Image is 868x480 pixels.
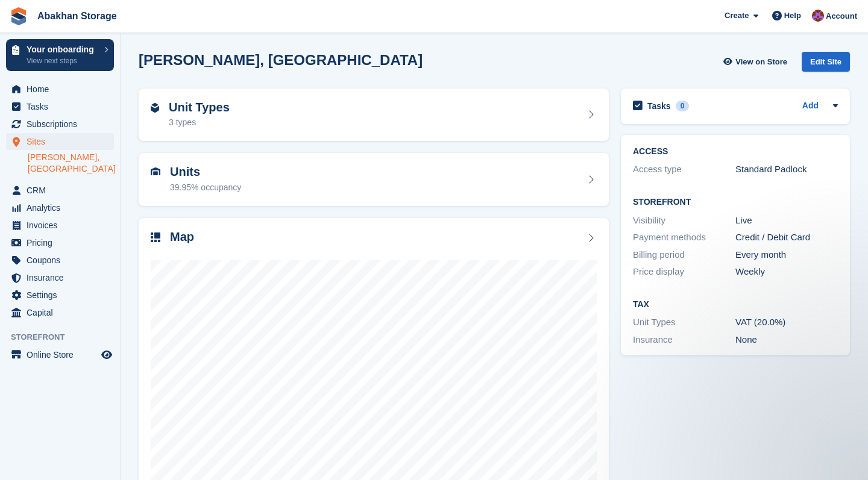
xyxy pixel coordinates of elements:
[27,182,99,199] span: CRM
[6,287,114,304] a: menu
[27,98,99,115] span: Tasks
[633,163,735,176] div: Access type
[6,98,114,115] a: menu
[735,333,838,347] div: None
[722,52,792,72] a: View on Store
[633,333,735,347] div: Insurance
[735,265,838,279] div: Weekly
[6,217,114,234] a: menu
[802,52,850,76] a: Edit Site
[27,55,98,66] p: View next steps
[6,269,114,286] a: menu
[169,101,230,114] h2: Unit Types
[27,116,99,132] span: Subscriptions
[27,217,99,234] span: Invoices
[27,304,99,321] span: Capital
[27,81,99,98] span: Home
[151,103,159,113] img: unit-type-icn-2b2737a686de81e16bb02015468b77c625bbabd49415b5ef34ead5e3b44a266d.svg
[647,101,671,111] h2: Tasks
[27,346,99,363] span: Online Store
[6,346,114,363] a: menu
[6,133,114,150] a: menu
[812,10,824,22] img: William Abakhan
[27,45,98,54] p: Your onboarding
[170,165,241,179] h2: Units
[735,163,838,176] div: Standard Padlock
[735,214,838,228] div: Live
[151,232,160,242] img: map-icn-33ee37083ee616e46c38cad1a60f524a97daa1e2b2c8c0bc3eb3415660979fc1.svg
[6,182,114,199] a: menu
[6,39,114,71] a: Your onboarding View next steps
[139,153,609,206] a: Units 39.95% occupancy
[802,99,819,113] a: Add
[6,116,114,132] a: menu
[676,101,690,111] div: 0
[6,81,114,98] a: menu
[139,89,609,142] a: Unit Types 3 types
[633,198,838,207] h2: Storefront
[633,265,735,279] div: Price display
[735,316,838,329] div: VAT (20.0%)
[633,316,735,329] div: Unit Types
[633,300,838,310] h2: Tax
[27,269,99,286] span: Insurance
[735,231,838,245] div: Credit / Debit Card
[99,348,114,362] a: Preview store
[826,10,857,22] span: Account
[33,6,122,26] a: Abakhan Storage
[28,152,114,175] a: [PERSON_NAME], [GEOGRAPHIC_DATA]
[27,252,99,269] span: Coupons
[784,10,801,22] span: Help
[633,214,735,228] div: Visibility
[169,116,230,129] div: 3 types
[735,56,787,68] span: View on Store
[27,287,99,304] span: Settings
[735,248,838,262] div: Every month
[633,248,735,262] div: Billing period
[170,230,194,244] h2: Map
[725,10,749,22] span: Create
[11,331,120,343] span: Storefront
[633,231,735,245] div: Payment methods
[802,52,850,72] div: Edit Site
[6,252,114,269] a: menu
[151,167,160,176] img: unit-icn-7be61d7bf1b0ce9d3e12c5938cc71ed9869f7b940bace4675aadf7bd6d80202e.svg
[633,147,838,157] h2: ACCESS
[170,181,241,194] div: 39.95% occupancy
[27,234,99,251] span: Pricing
[6,199,114,216] a: menu
[139,52,423,68] h2: [PERSON_NAME], [GEOGRAPHIC_DATA]
[10,7,28,25] img: stora-icon-8386f47178a22dfd0bd8f6a31ec36ba5ce8667c1dd55bd0f319d3a0aa187defe.svg
[27,133,99,150] span: Sites
[6,234,114,251] a: menu
[6,304,114,321] a: menu
[27,199,99,216] span: Analytics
